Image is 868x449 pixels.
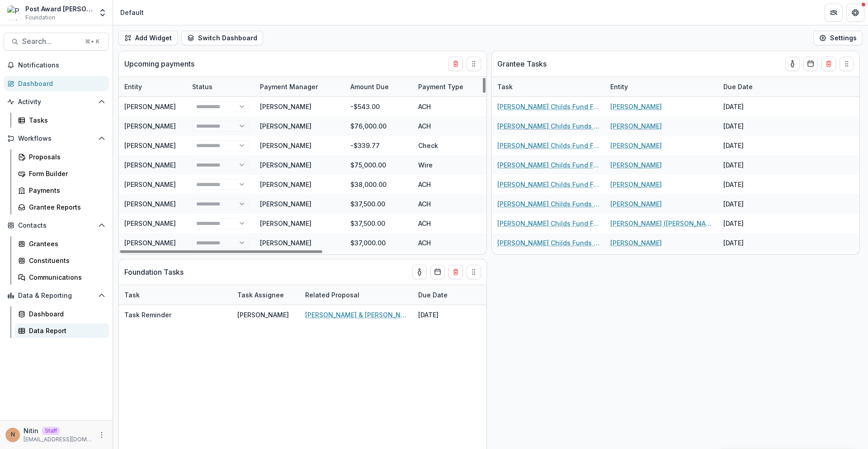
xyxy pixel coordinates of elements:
button: Delete card [448,57,463,71]
button: More [96,430,107,440]
div: $37,500.00 [345,214,413,233]
div: [DATE] [481,116,548,136]
a: [PERSON_NAME] Childs Fund Fellowship Award Financial Expenditure Report [497,102,599,111]
div: Proposals [29,152,102,162]
p: Foundation Tasks [124,267,184,277]
div: [DATE] [481,175,548,194]
p: Upcoming payments [124,58,194,69]
div: [DATE] [718,214,786,233]
div: Task Assignee [232,285,300,305]
div: Wire [413,155,481,175]
div: Task Assignee [232,290,289,300]
div: Dashboard [18,79,102,88]
div: Task [492,77,605,96]
div: Post Award [PERSON_NAME] Childs Memorial Fund [25,4,93,14]
p: Task Reminder [124,310,171,320]
div: [PERSON_NAME] [260,102,311,111]
a: [PERSON_NAME] [124,122,176,130]
button: Open Activity [4,95,109,109]
a: Communications [14,270,109,285]
div: [DATE] [718,116,786,136]
div: ⌘ + K [83,37,101,47]
div: Task [492,82,518,91]
div: Status [187,82,218,91]
button: Open entity switcher [96,4,109,22]
a: [PERSON_NAME] Childs Fund Fellowship Award Financial Expenditure Report [497,160,599,170]
div: Due Date [718,77,786,96]
a: Constituents [14,253,109,268]
a: [PERSON_NAME] [610,102,662,111]
div: [DATE] [718,155,786,175]
div: [DATE] [718,194,786,214]
span: Notifications [18,62,105,69]
div: Due Date [481,77,548,96]
button: Drag [467,57,481,71]
button: Partners [825,4,843,22]
div: Payment Type [413,82,469,91]
div: [DATE] [718,175,786,194]
a: Dashboard [4,76,109,91]
p: [EMAIL_ADDRESS][DOMAIN_NAME] [24,435,93,444]
div: Due Date [718,82,758,91]
button: Switch Dashboard [181,31,263,45]
div: Amount Due [345,77,413,96]
button: Delete card [821,57,836,71]
span: Data & Reporting [18,292,94,300]
div: $37,500.00 [345,194,413,214]
div: Payment Type [413,77,481,96]
button: Search... [4,33,109,51]
div: ACH [413,233,481,253]
div: [DATE] [413,305,481,325]
div: [PERSON_NAME] [237,310,289,320]
button: toggle-assigned-to-me [412,265,427,279]
div: Payment Manager [255,77,345,96]
a: Grantees [14,236,109,251]
div: Tasks [29,115,102,125]
a: [PERSON_NAME] [124,220,176,227]
a: Data Report [14,323,109,338]
div: [PERSON_NAME] [260,160,311,170]
p: Staff [42,427,60,435]
div: $76,000.00 [345,116,413,136]
div: [PERSON_NAME] [260,180,311,189]
div: ACH [413,116,481,136]
div: Communications [29,272,102,282]
div: $37,000.00 [345,233,413,253]
span: Search... [22,37,80,46]
a: [PERSON_NAME] [610,199,662,209]
a: Form Builder [14,166,109,181]
a: [PERSON_NAME] [124,142,176,149]
div: Entity [605,82,633,91]
a: Tasks [14,113,109,128]
button: Calendar [430,265,445,279]
button: Open Contacts [4,218,109,233]
div: Default [120,8,144,17]
div: [DATE] [481,136,548,155]
div: Due Date [413,285,481,305]
div: Entity [119,77,187,96]
div: Amount Due [345,82,394,91]
a: [PERSON_NAME] Childs Funds Fellow’s Annual Progress Report [497,121,599,131]
div: Payment Manager [255,82,323,91]
div: Form Builder [29,169,102,178]
div: ACH [413,97,481,116]
div: [PERSON_NAME] [260,121,311,131]
div: [DATE] [718,136,786,155]
div: Constituents [29,256,102,265]
div: -$339.77 [345,136,413,155]
a: [PERSON_NAME] [124,200,176,208]
div: Related Proposal [300,285,413,305]
div: [DATE] [481,233,548,253]
div: Task [119,285,232,305]
div: Dashboard [29,309,102,319]
a: [PERSON_NAME] [610,238,662,248]
a: [PERSON_NAME] Childs Fund Fellowship Award Financial Expenditure Report [497,141,599,150]
button: toggle-assigned-to-me [785,57,800,71]
div: Due Date [413,290,453,300]
div: [DATE] [481,97,548,116]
